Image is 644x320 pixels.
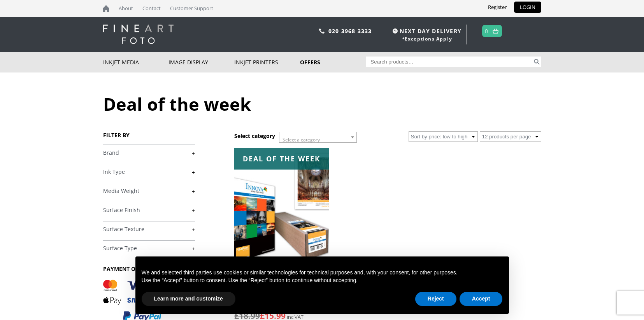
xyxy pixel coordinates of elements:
h3: FILTER BY [103,131,195,139]
h4: Media Weight [103,183,195,198]
a: + [103,149,195,157]
span: Select a category [283,136,320,143]
a: + [103,226,195,233]
button: Search [532,57,541,67]
a: LOGIN [514,2,541,13]
a: Exceptions Apply [405,35,452,42]
a: Register [482,2,512,13]
a: Image Display [168,52,234,72]
img: basket.svg [493,28,498,34]
p: We and selected third parties use cookies or similar technologies for technical purposes and, wit... [142,269,503,277]
input: Search products… [366,57,532,67]
a: 0 [485,25,488,37]
a: Inkjet Printers [234,52,300,72]
div: Deal of the week [234,148,328,170]
h3: PAYMENT OPTIONS [103,265,195,272]
img: phone.svg [319,28,325,34]
a: + [103,168,195,176]
h1: Deal of the week [103,92,541,116]
img: Innova FibaPrint White Matte 280gsm (IFA-039) [234,148,328,266]
a: + [103,187,195,195]
h4: Surface Finish [103,202,195,217]
h4: Brand [103,145,195,160]
h4: Surface Type [103,240,195,256]
h4: Ink Type [103,164,195,179]
button: Accept [460,292,503,306]
a: + [103,245,195,252]
a: Inkjet Media [103,52,169,72]
h4: Surface Texture [103,221,195,237]
span: NEXT DAY DELIVERY [391,27,462,35]
p: Use the “Accept” button to consent. Use the “Reject” button to continue without accepting. [142,277,503,285]
h3: Select category [234,132,275,140]
a: + [103,207,195,214]
a: Offers [300,52,366,72]
img: logo-white.svg [103,25,174,44]
select: Shop order [409,131,478,142]
button: Reject [415,292,456,306]
img: time.svg [393,28,398,34]
button: Learn more and customize [142,292,235,306]
a: 020 3968 3333 [328,27,372,35]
